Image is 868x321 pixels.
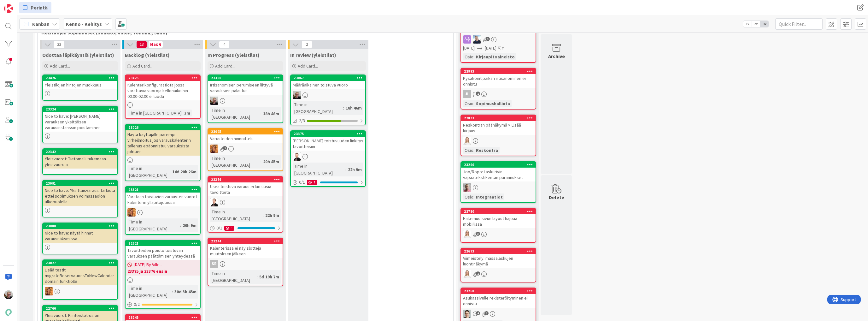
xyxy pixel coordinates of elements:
a: 22780Hakemus-sivun layout hajoaa mobiilissaSL [460,208,536,243]
span: 1 [486,37,490,41]
div: 20h 9m [181,222,198,229]
span: Odottaa läpikäyntiä (yleistilat) [42,52,114,58]
img: TL [45,287,53,295]
div: 23095 [208,129,283,134]
span: Add Card... [132,63,153,69]
a: 23027Lisää testit migrateReservationsToNewCalendar domain funktiolleTL [42,259,118,300]
div: 23324 [43,106,117,112]
div: JH [208,97,283,105]
input: Quick Filter... [775,18,823,30]
span: 1 [476,271,480,276]
div: 23321 [126,187,200,193]
div: 23067 [294,76,365,80]
span: 3 [476,232,480,236]
div: 22780 [461,209,536,214]
img: avatar [4,308,13,317]
div: Time in [GEOGRAPHIC_DATA] [293,163,345,176]
div: 22993 [461,68,536,74]
div: 23425 [126,75,200,81]
div: 22833 [464,116,536,120]
span: 1x [743,21,752,27]
div: Osio [463,193,473,200]
div: Time in [GEOGRAPHIC_DATA] [127,218,180,232]
div: TL [126,208,200,217]
img: VP [293,152,301,161]
div: 23266 [464,163,536,167]
div: 0/2 [126,300,200,308]
div: 23425 [128,76,200,80]
img: JH [4,290,13,299]
a: 23095Varusteiden hinnoitteluTLTime in [GEOGRAPHIC_DATA]:20h 45m [208,128,283,171]
div: Viimeistely: massalaskujen luontinäkymä [461,254,536,268]
span: 2x [752,21,760,27]
div: 14d 20h 26m [171,168,198,175]
span: : [263,212,264,219]
div: SL [461,230,536,238]
div: Reskontra [474,147,500,154]
div: 22342 [46,150,117,154]
div: 23375 [291,131,365,137]
div: 23091 [43,181,117,186]
div: 23027 [43,260,117,266]
div: TT [461,310,536,318]
div: Integraatiot [474,193,504,200]
span: 13 [136,41,147,48]
span: 3x [760,21,769,27]
div: SL [461,270,536,278]
div: 23095 [211,129,283,134]
span: [DATE] [485,45,496,51]
span: : [172,288,173,295]
span: 4 [219,41,230,48]
a: 23380Irtisanomisen perumiseen liittyvä varauksien palautusJHTime in [GEOGRAPHIC_DATA]:18h 46m [208,74,283,123]
div: 23324Nice to have: [PERSON_NAME] varauksen yksittäisen varausinstanssin poistaminen [43,106,117,132]
div: Osio [463,53,473,60]
div: 23426Yleistilojen hintojen muokkaus [43,75,117,89]
div: 23321 [128,187,200,192]
a: Perintä [19,2,51,13]
a: 23091Nice to have: Yksittäisvaraus: tarkista ettei sopimuksen voimassaolon ulkopuolella [42,180,118,217]
span: 1 [223,146,227,150]
div: Nice to have: näytä hinnat varausnäkymissä [43,229,117,243]
div: Time in [GEOGRAPHIC_DATA] [127,110,182,116]
div: Joo/Ropo: Laskurivin vapaatekstikentän parannukset [461,168,536,181]
span: 0 / 2 [134,301,140,308]
div: Max 6 [150,43,161,46]
div: 23091 [46,181,117,186]
a: 22621Tavoitteiden poisto toistuvan varauksen päättämisen yhteydessä[DATE] By Ville...23375 ja 233... [125,240,201,309]
div: Osio [463,147,473,154]
img: SL [463,230,471,238]
img: Visit kanbanzone.com [4,4,13,13]
img: TL [210,145,218,153]
span: In Progress (yleistilat) [208,52,260,58]
span: : [180,222,181,229]
img: SL [463,270,471,278]
img: JH [293,91,301,99]
div: 23095Varusteiden hinnoittelu [208,129,283,143]
div: 23067 [291,75,365,81]
div: 22833 [461,115,536,121]
img: TL [127,208,136,217]
div: 23245 [128,315,200,320]
div: 22h 9m [346,166,363,173]
div: 18h 46m [344,104,363,111]
span: [DATE] By Ville... [134,261,162,268]
span: : [473,193,474,200]
div: HJ [461,183,536,192]
div: 23027Lisää testit migrateReservationsToNewCalendar domain funktiolle [43,260,117,285]
div: Reskontran päänäkymä > Lisää kirjaus [461,121,536,135]
div: Varusteiden hinnoittelu [208,134,283,143]
div: VP [291,152,365,161]
div: 23026 [128,125,200,130]
div: 23244 [208,238,283,244]
div: 22780 [464,209,536,214]
a: 23026Näytä käyttäjälle parempi virheilmoitus jos varauskalenterin tallenus epäonnistuu varauksist... [125,124,201,181]
div: 22993Pysäköintipaikan irtisanominen ei onnistu [461,68,536,88]
div: 18h 46m [261,110,281,117]
div: 22621 [126,241,200,246]
div: Kalenterikonfiguraatiota jossa varattavia vuoroja kellonaikoihin 00:00-02:00 ei luoda [126,81,200,100]
div: 23426 [43,75,117,81]
div: 22766 [43,306,117,311]
div: Pysäköintipaikan irtisanominen ei onnistu [461,74,536,88]
span: Perintä [31,4,48,11]
img: HJ [463,183,471,192]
